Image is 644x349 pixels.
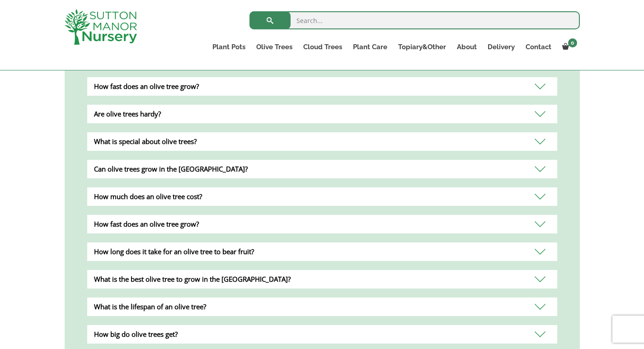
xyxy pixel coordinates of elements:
a: Topiary&Other [393,41,451,53]
div: What is the lifespan of an olive tree? [87,298,557,316]
div: Can olive trees grow in the [GEOGRAPHIC_DATA]? [87,160,557,178]
div: Are olive trees hardy? [87,105,557,123]
a: Delivery [482,41,520,53]
a: Plant Pots [207,41,251,53]
input: Search... [249,11,580,29]
a: About [451,41,482,53]
a: Plant Care [348,41,393,53]
div: What is the best olive tree to grow in the [GEOGRAPHIC_DATA]? [87,270,557,289]
div: How much does an olive tree cost? [87,187,557,206]
div: How fast does an olive tree grow? [87,77,557,96]
a: Olive Trees [251,41,298,53]
span: 0 [568,38,577,47]
div: What is special about olive trees? [87,132,557,151]
img: logo [65,9,137,45]
div: How long does it take for an olive tree to bear fruit? [87,242,557,261]
div: How fast does an olive tree grow? [87,215,557,233]
a: Cloud Trees [298,41,348,53]
a: 0 [557,41,580,53]
a: Contact [520,41,557,53]
div: How big do olive trees get? [87,325,557,344]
